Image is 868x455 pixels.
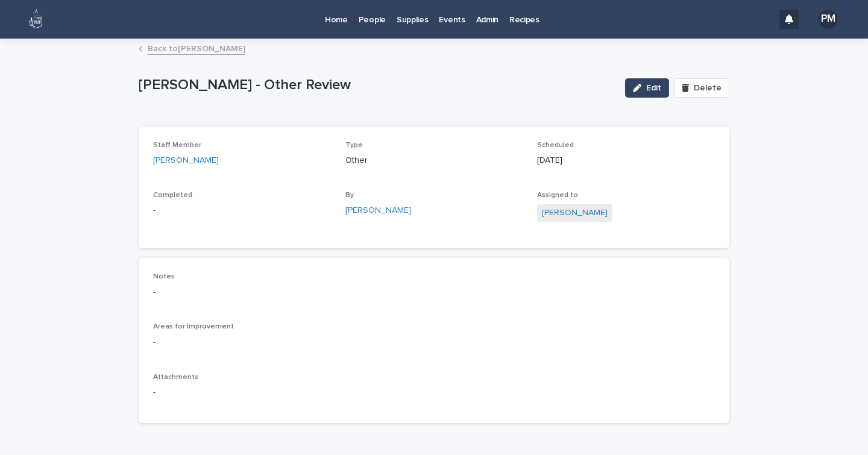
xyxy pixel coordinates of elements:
span: Edit [646,84,661,92]
div: PM [819,10,838,29]
img: 80hjoBaRqlyywVK24fQd [24,7,48,31]
a: [PERSON_NAME] [345,204,411,217]
span: Delete [694,84,722,92]
a: [PERSON_NAME] [153,154,219,167]
span: Areas for Improvement [153,323,234,330]
a: [PERSON_NAME] [542,207,608,219]
span: Assigned to [537,192,578,199]
button: Edit [625,78,669,98]
p: - [153,286,715,299]
p: - [153,336,715,349]
span: Staff Member [153,142,201,149]
span: Attachments [153,374,198,381]
button: Delete [674,78,729,98]
span: Type [345,142,363,149]
a: Back to[PERSON_NAME] [148,41,245,55]
span: Notes [153,273,175,280]
p: - [153,204,331,217]
p: Other [345,154,523,167]
span: Scheduled [537,142,574,149]
span: By [345,192,354,199]
span: Completed [153,192,192,199]
p: - [153,386,331,399]
p: [PERSON_NAME] - Other Review [139,77,615,94]
p: [DATE] [537,154,715,167]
